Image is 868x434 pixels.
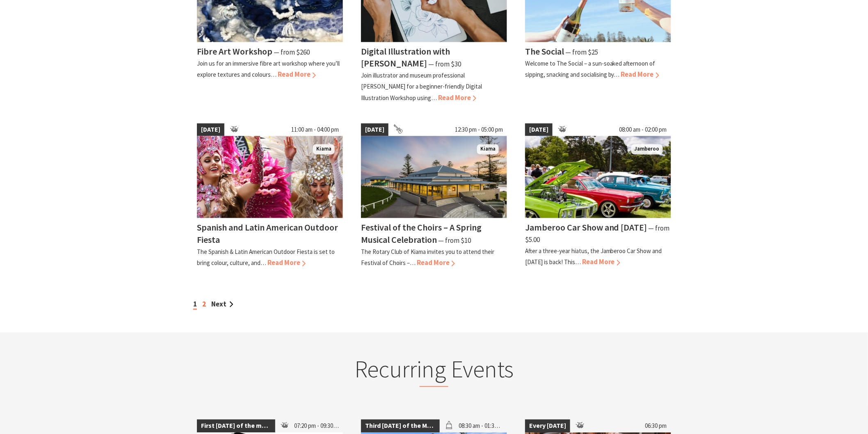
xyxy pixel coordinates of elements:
[455,420,507,433] span: 08:30 am - 01:30 pm
[525,136,671,218] img: Jamberoo Car Show
[278,70,316,79] span: Read More
[451,123,507,137] span: 12:30 pm - 05:00 pm
[197,248,335,267] p: The Spanish & Latin American Outdoor Fiesta is set to bring colour, culture, and…
[361,222,482,245] h4: Festival of the Choirs – A Spring Musical Celebration
[621,70,659,79] span: Read More
[361,136,507,218] img: 2023 Festival of Choirs at the Kiama Pavilion
[525,123,671,269] a: [DATE] 08:00 am - 02:00 pm Jamberoo Car Show Jamberoo Jamberoo Car Show and [DATE] ⁠— from $5.00 ...
[197,46,272,57] h4: Fibre Art Workshop
[438,236,471,245] span: ⁠— from $10
[197,123,343,269] a: [DATE] 11:00 am - 04:00 pm Dancers in jewelled pink and silver costumes with feathers, holding th...
[313,144,335,155] span: Kiama
[361,123,388,137] span: [DATE]
[361,46,450,69] h4: Digital Illustration with [PERSON_NAME]
[287,123,343,137] span: 11:00 am - 04:00 pm
[211,300,233,309] a: Next
[525,247,662,266] p: After a three-year hiatus, the Jamberoo Car Show and [DATE] is back! This…
[428,60,461,69] span: ⁠— from $30
[197,420,275,433] span: First [DATE] of the month
[361,72,482,102] p: Join illustrator and museum professional [PERSON_NAME] for a beginner-friendly Digital Illustrati...
[582,258,620,267] span: Read More
[193,300,197,310] span: 1
[202,300,206,309] a: 2
[525,420,570,433] span: Every [DATE]
[565,48,598,57] span: ⁠— from $25
[197,123,224,137] span: [DATE]
[525,60,656,79] p: Welcome to The Social – a sun-soaked afternoon of sipping, snacking and socialising by…
[273,355,595,387] h2: Recurring Events
[477,144,499,155] span: Kiama
[197,136,343,218] img: Dancers in jewelled pink and silver costumes with feathers, holding their hands up while smiling
[438,94,476,103] span: Read More
[525,224,670,244] span: ⁠— from $5.00
[641,420,671,433] span: 06:30 pm
[361,248,494,267] p: The Rotary Club of Kiama invites you to attend their Festival of Choirs –…
[525,222,647,233] h4: Jamberoo Car Show and [DATE]
[417,258,455,267] span: Read More
[197,60,340,79] p: Join us for an immersive fibre art workshop where you’ll explore textures and colours…
[525,123,553,137] span: [DATE]
[290,420,343,433] span: 07:20 pm - 09:30 pm
[631,144,663,155] span: Jamberoo
[197,222,338,245] h4: Spanish and Latin American Outdoor Fiesta
[525,46,564,57] h4: The Social
[267,258,306,267] span: Read More
[615,123,671,137] span: 08:00 am - 02:00 pm
[361,123,507,269] a: [DATE] 12:30 pm - 05:00 pm 2023 Festival of Choirs at the Kiama Pavilion Kiama Festival of the Ch...
[361,420,440,433] span: Third [DATE] of the Month
[274,48,310,57] span: ⁠— from $260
